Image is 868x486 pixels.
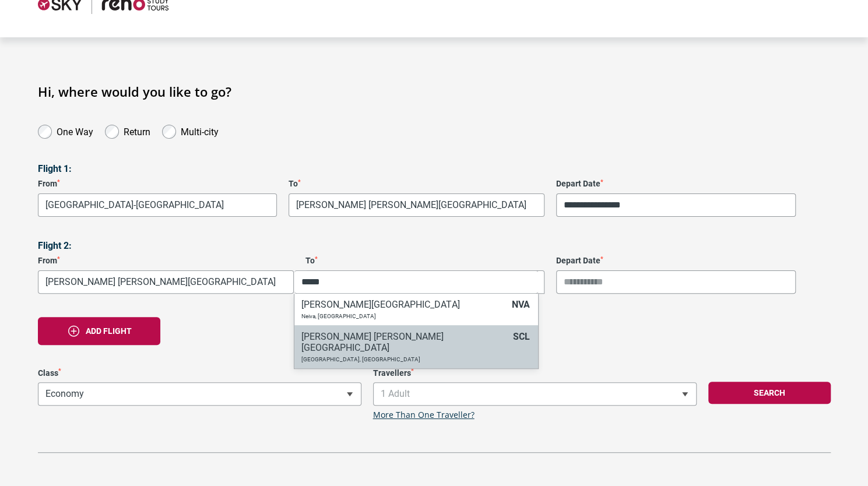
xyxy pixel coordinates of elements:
label: One Way [57,124,93,138]
label: To [289,179,544,189]
label: From [38,256,294,266]
h3: Flight 1: [38,163,831,174]
label: Depart Date [556,179,796,189]
h3: Flight 2: [38,240,831,251]
p: Neiva, [GEOGRAPHIC_DATA] [301,313,505,320]
label: From [38,179,277,189]
span: Cusco, Peru [38,271,293,293]
span: Rio de Janeiro, Brazil [38,193,277,217]
label: Class [38,368,361,378]
span: Cusco, Peru [289,193,544,217]
span: 1 Adult [374,383,696,405]
button: Search [708,382,831,404]
h1: Hi, where would you like to go? [38,84,831,99]
label: To [305,256,545,266]
span: Rio de Janeiro, Brazil [38,194,277,216]
input: Search [294,270,538,294]
span: 1 Adult [373,382,697,406]
span: Economy [38,382,361,406]
label: Multi-city [181,124,219,138]
label: Depart Date [556,256,796,266]
span: Cusco, Peru [289,194,544,216]
a: More Than One Traveller? [373,410,475,420]
label: Return [124,124,150,138]
p: [GEOGRAPHIC_DATA], [GEOGRAPHIC_DATA] [301,356,507,363]
label: Travellers [373,368,697,378]
h6: [PERSON_NAME][GEOGRAPHIC_DATA] [301,299,505,310]
span: Economy [38,383,361,405]
h6: [PERSON_NAME] [PERSON_NAME][GEOGRAPHIC_DATA] [301,331,507,353]
span: NVA [511,299,529,310]
span: SCL [512,331,529,342]
button: Add flight [38,317,160,345]
span: Cusco, Peru [38,270,294,294]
